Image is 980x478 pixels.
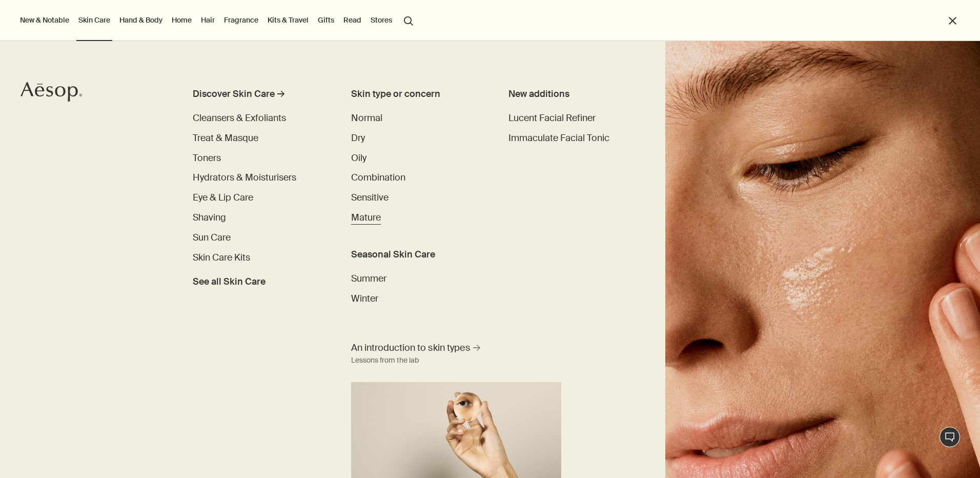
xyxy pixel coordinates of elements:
button: Stores [369,13,394,27]
a: Mature [351,211,381,225]
a: See all Skin Care [193,271,266,289]
button: Close the Menu [947,15,958,27]
a: Sensitive [351,191,389,205]
a: Eye & Lip Care [193,191,253,205]
div: Discover Skin Care [193,87,275,101]
svg: Aesop [21,82,82,102]
span: Toners [193,152,221,164]
a: Hydrators & Moisturisers [193,171,296,185]
span: See all Skin Care [193,275,266,289]
a: Skin Care Kits [193,251,250,265]
span: Cleansers & Exfoliants [193,112,286,124]
span: Sun Care [193,231,231,244]
a: Immaculate Facial Tonic [508,131,609,145]
a: Fragrance [222,13,260,27]
a: Read [341,13,363,27]
h3: Skin type or concern [351,87,479,101]
a: Hand & Body [117,13,165,27]
a: Aesop [18,79,85,107]
a: Hair [199,13,217,27]
div: Lessons from the lab [351,354,419,367]
span: Combination [351,171,405,184]
a: Kits & Travel [266,13,311,27]
span: Skin Care Kits [193,251,250,264]
span: Treat & Masque [193,132,258,144]
img: Woman holding her face with her hands [665,41,980,478]
span: Winter [351,292,378,305]
h3: Seasonal Skin Care [351,248,479,262]
a: Toners [193,151,221,165]
a: Normal [351,111,382,125]
span: Dry [351,132,365,144]
a: Discover Skin Care [193,87,322,105]
a: Dry [351,131,365,145]
span: An introduction to skin types [351,342,471,354]
a: Lucent Facial Refiner [508,111,596,125]
a: Winter [351,292,378,306]
a: Skin Care [76,13,112,27]
button: Open search [399,10,418,30]
span: Mature [351,211,381,224]
a: Sun Care [193,231,231,245]
a: Summer [351,272,386,286]
a: Shaving [193,211,226,225]
a: Treat & Masque [193,131,258,145]
span: Eye & Lip Care [193,191,253,204]
button: Live Assistance [940,427,960,447]
span: Hydrators & Moisturisers [193,171,296,184]
span: Normal [351,112,382,124]
span: Oily [351,152,366,164]
div: New additions [508,87,636,101]
button: New & Notable [18,13,71,27]
a: Cleansers & Exfoliants [193,111,286,125]
span: Shaving [193,211,226,224]
a: Gifts [316,13,336,27]
span: Lucent Facial Refiner [508,112,596,124]
span: Sensitive [351,191,389,204]
span: Immaculate Facial Tonic [508,132,609,144]
a: Oily [351,151,366,165]
a: Home [170,13,194,27]
a: Combination [351,171,405,185]
span: Summer [351,272,386,285]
